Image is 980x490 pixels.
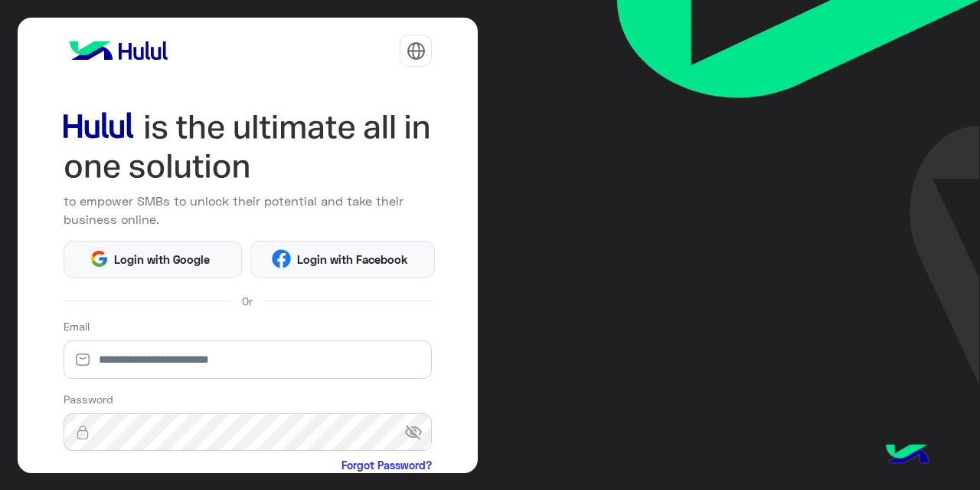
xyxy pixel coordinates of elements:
[272,249,291,268] img: Facebook
[291,251,413,268] span: Login with Facebook
[64,352,102,367] img: email
[341,457,432,473] a: Forgot Password?
[64,35,174,66] img: logo
[109,251,216,268] span: Login with Google
[64,107,433,186] img: hululLoginTitle_EN.svg
[250,241,435,278] button: Login with Facebook
[64,318,90,334] label: Email
[64,241,242,278] button: Login with Google
[880,429,934,482] img: hulul-logo.png
[64,192,433,229] p: to empower SMBs to unlock their potential and take their business online.
[90,249,109,268] img: Google
[64,391,113,407] label: Password
[404,419,432,446] span: visibility_off
[242,293,253,309] span: Or
[407,41,426,61] img: tab
[64,425,102,440] img: lock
